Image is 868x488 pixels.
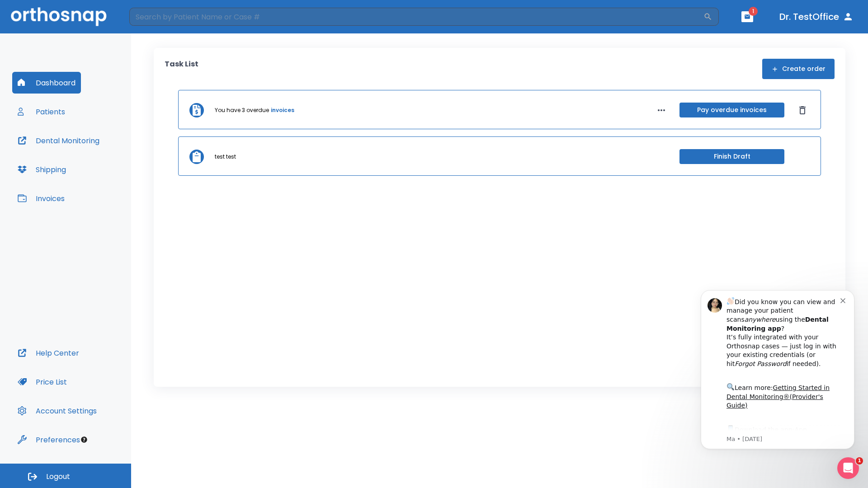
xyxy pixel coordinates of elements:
[129,8,703,26] input: Search by Patient Name or Case #
[12,371,72,393] button: Price List
[837,457,859,479] iframe: Intercom live chat
[12,429,85,450] button: Preferences
[687,279,868,483] iframe: Intercom notifications message
[749,7,758,16] span: 1
[80,436,88,444] div: Tooltip anchor
[12,101,71,122] button: Patients
[165,59,198,79] p: Task List
[679,103,784,117] button: Pay overdue invoices
[271,106,294,114] a: invoices
[856,457,863,465] span: 1
[776,9,857,25] button: Dr. TestOffice
[12,188,70,209] button: Invoices
[215,106,269,114] p: You have 3 overdue
[12,72,81,94] button: Dashboard
[762,59,835,79] button: Create order
[679,149,784,164] button: Finish Draft
[46,472,70,482] span: Logout
[12,130,105,151] button: Dental Monitoring
[795,103,810,117] button: Dismiss
[11,7,107,26] img: Orthosnap
[12,400,102,422] button: Account Settings
[12,342,85,364] button: Help Center
[215,153,236,161] p: test test
[12,159,71,180] button: Shipping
